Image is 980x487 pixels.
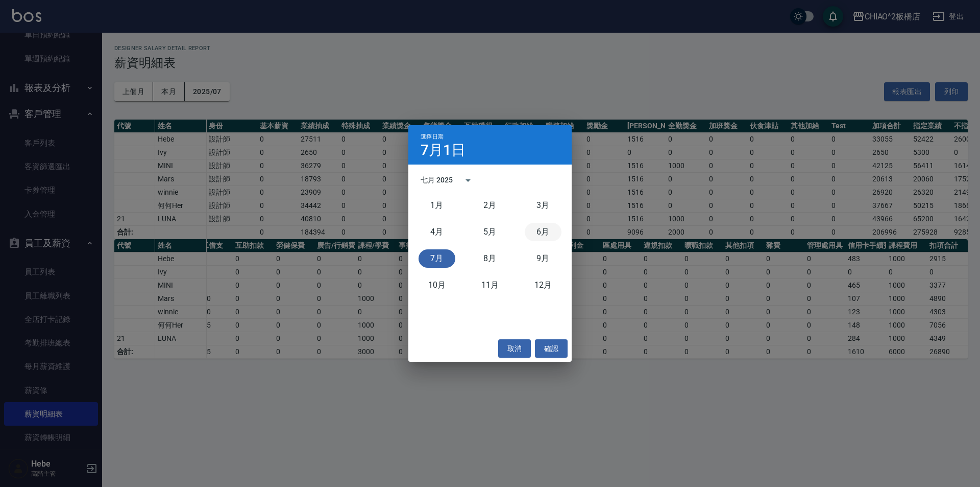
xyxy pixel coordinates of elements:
button: 十二月 [525,276,561,294]
button: 九月 [525,249,561,268]
button: 四月 [419,223,455,241]
button: 十一月 [472,276,508,294]
span: 選擇日期 [421,133,444,140]
button: 取消 [498,339,531,358]
button: 確認 [535,339,568,358]
button: 二月 [472,196,508,215]
h4: 7月1日 [421,144,465,156]
button: 十月 [419,276,455,294]
button: 六月 [525,223,561,241]
button: 五月 [472,223,508,241]
div: 七月 2025 [421,175,453,185]
button: calendar view is open, switch to year view [456,168,480,193]
button: 八月 [472,249,508,268]
button: 一月 [419,196,455,215]
button: 七月 [419,249,455,268]
button: 三月 [525,196,561,215]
